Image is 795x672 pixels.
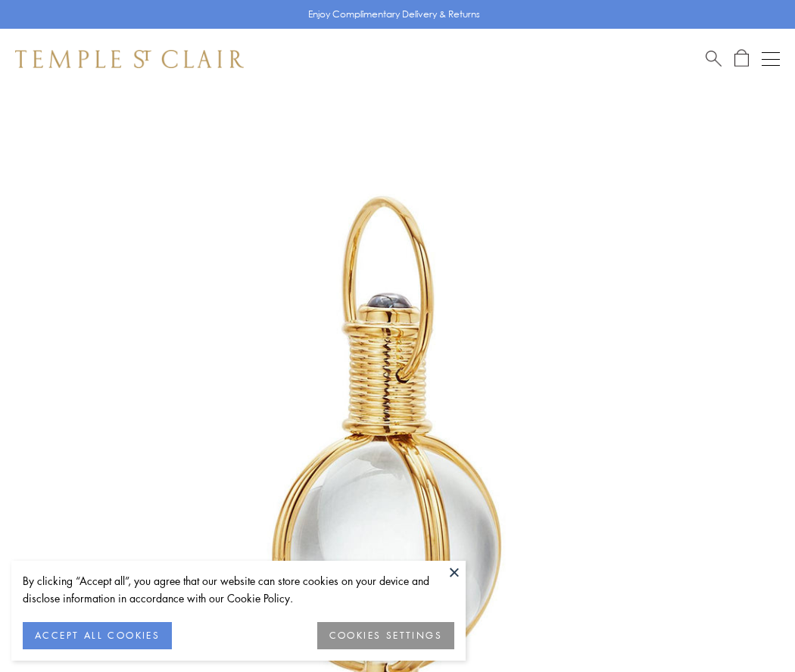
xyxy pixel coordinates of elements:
[23,572,454,607] div: By clicking “Accept all”, you agree that our website can store cookies on your device and disclos...
[23,622,172,649] button: ACCEPT ALL COOKIES
[317,622,454,649] button: COOKIES SETTINGS
[706,49,722,68] a: Search
[308,7,480,22] p: Enjoy Complimentary Delivery & Returns
[734,49,749,68] a: Open Shopping Bag
[762,50,780,68] button: Open navigation
[15,50,244,68] img: Temple St. Clair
